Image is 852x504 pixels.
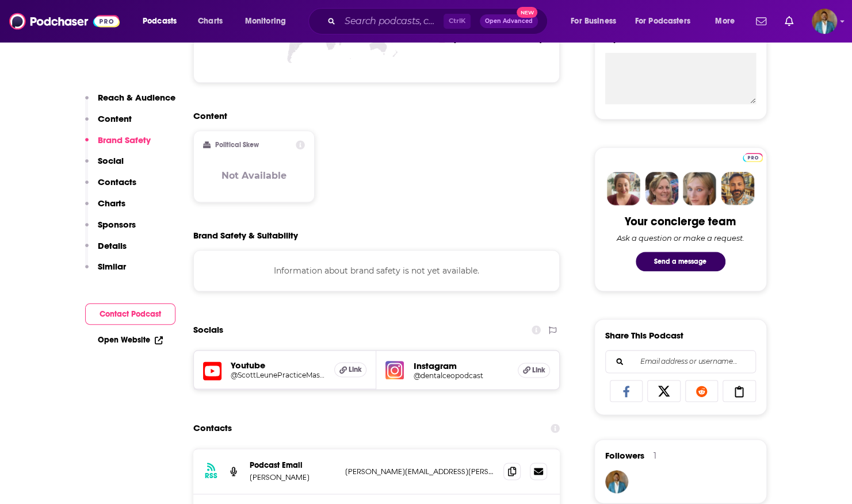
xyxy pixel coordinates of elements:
[205,471,217,480] h3: RSS
[715,13,735,29] span: More
[605,33,756,53] label: My Notes
[485,18,533,24] span: Open Advanced
[85,198,125,219] button: Charts
[98,219,136,230] p: Sponsors
[85,113,132,134] button: Content
[85,261,126,282] button: Similar
[334,362,366,377] a: Link
[190,12,230,30] a: Charts
[85,176,136,198] button: Contacts
[647,380,681,402] a: Share on X/Twitter
[250,472,336,482] p: [PERSON_NAME]
[9,10,120,32] img: Podchaser - Follow, Share and Rate Podcasts
[723,380,756,402] a: Copy Link
[85,134,151,156] button: Brand Safety
[319,8,559,34] div: Search podcasts, credits, & more...
[340,12,444,30] input: Search podcasts, credits, & more...
[98,92,175,103] p: Reach & Audience
[444,14,471,29] span: Ctrl K
[517,7,537,18] span: New
[221,170,286,181] h3: Not Available
[98,335,163,345] a: Open Website
[345,467,495,476] p: [PERSON_NAME][EMAIL_ADDRESS][PERSON_NAME][DOMAIN_NAME]
[645,172,678,205] img: Barbara Profile
[635,13,690,29] span: For Podcasters
[237,12,301,30] button: open menu
[654,451,656,461] div: 1
[98,176,136,187] p: Contacts
[571,13,616,29] span: For Business
[625,214,736,229] div: Your concierge team
[707,12,749,30] button: open menu
[98,198,125,209] p: Charts
[605,470,628,493] img: smortier42491
[250,460,336,470] p: Podcast Email
[812,9,837,34] button: Show profile menu
[349,365,362,374] span: Link
[85,92,175,113] button: Reach & Audience
[605,450,644,461] span: Followers
[98,240,127,251] p: Details
[85,155,124,176] button: Social
[683,172,716,205] img: Jules Profile
[231,371,326,379] a: @ScottLeunePracticeMastery
[812,9,837,34] img: User Profile
[607,172,640,205] img: Sydney Profile
[636,252,725,271] button: Send a message
[605,350,756,373] div: Search followers
[780,11,798,31] a: Show notifications dropdown
[98,134,151,145] p: Brand Safety
[480,14,538,28] button: Open AdvancedNew
[617,233,744,243] div: Ask a question or make a request.
[85,240,127,261] button: Details
[215,141,259,149] h2: Political Skew
[721,172,754,205] img: Jon Profile
[518,363,550,378] a: Link
[193,230,298,241] h2: Brand Safety & Suitability
[605,330,683,341] h3: Share This Podcast
[98,155,124,166] p: Social
[193,110,551,121] h2: Content
[193,319,223,341] h2: Socials
[193,417,232,439] h2: Contacts
[231,360,326,371] h5: Youtube
[193,250,560,291] div: Information about brand safety is not yet available.
[85,219,136,240] button: Sponsors
[385,361,404,379] img: iconImage
[143,13,177,29] span: Podcasts
[98,261,126,272] p: Similar
[628,12,707,30] button: open menu
[532,366,545,375] span: Link
[245,13,286,29] span: Monitoring
[135,12,192,30] button: open menu
[85,303,175,325] button: Contact Podcast
[751,11,771,31] a: Show notifications dropdown
[812,9,837,34] span: Logged in as smortier42491
[98,113,132,124] p: Content
[743,151,763,162] a: Pro website
[610,380,643,402] a: Share on Facebook
[615,351,746,372] input: Email address or username...
[413,371,509,380] a: @dentalceopodcast
[685,380,719,402] a: Share on Reddit
[743,153,763,162] img: Podchaser Pro
[413,360,509,371] h5: Instagram
[198,13,223,29] span: Charts
[563,12,631,30] button: open menu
